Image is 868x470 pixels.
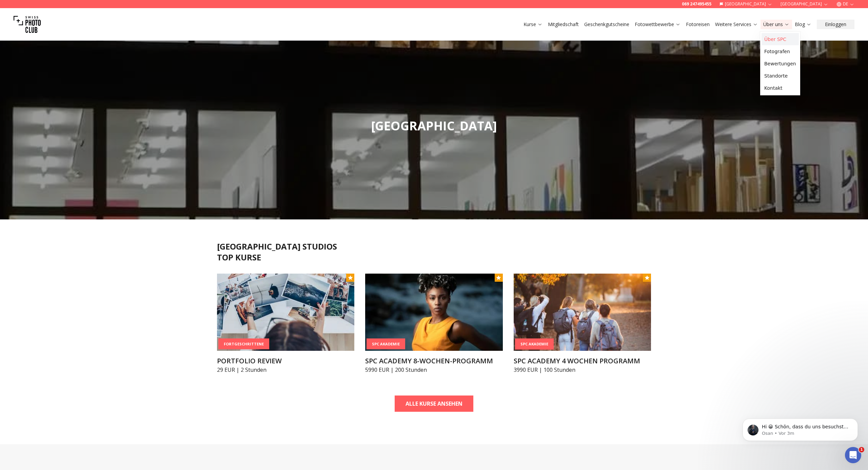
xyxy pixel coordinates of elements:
div: Fortgeschrittene [218,338,269,349]
b: ALLE KURSE ANSEHEN [406,400,462,408]
button: Geschenkgutscheine [581,20,632,29]
a: Über uns [763,21,789,28]
button: Kurse [521,20,545,29]
p: 3990 EUR | 100 Stunden [514,366,651,374]
div: SPC Akademie [367,338,405,349]
a: Über SPC [762,33,799,45]
a: Standorte [762,70,799,82]
a: SPC ACADEMY 8-WOCHEN-PROGRAMMSPC AkademieSPC ACADEMY 8-WOCHEN-PROGRAMM5990 EUR | 200 Stunden [365,274,502,374]
p: 5990 EUR | 200 Stunden [365,366,502,374]
h3: SPC ACADEMY 8-WOCHEN-PROGRAMM [365,356,502,366]
iframe: Intercom live chat [845,447,861,463]
a: PORTFOLIO REVIEWFortgeschrittenePORTFOLIO REVIEW29 EUR | 2 Stunden [217,274,354,374]
button: Fotowettbewerbe [632,20,683,29]
div: SPC Akademie [515,339,554,350]
button: Weitere Services [712,20,761,29]
a: Fotowettbewerbe [635,21,680,28]
a: SPC ACADEMY 4 WOCHEN PROGRAMMSPC AkademieSPC ACADEMY 4 WOCHEN PROGRAMM3990 EUR | 100 Stunden [514,274,651,374]
span: [GEOGRAPHIC_DATA] [371,117,497,134]
iframe: Intercom notifications Nachricht [732,404,868,452]
img: Swiss photo club [14,11,41,38]
h2: [GEOGRAPHIC_DATA] STUDIOS [217,241,651,252]
h3: PORTFOLIO REVIEW [217,356,354,366]
a: Geschenkgutscheine [584,21,629,28]
a: Mitgliedschaft [548,21,579,28]
img: SPC ACADEMY 8-WOCHEN-PROGRAMM [365,274,502,351]
h2: TOP KURSE [217,252,651,263]
a: Fotoreisen [686,21,710,28]
span: 1 [859,447,864,452]
a: 069 247495455 [682,1,711,7]
img: PORTFOLIO REVIEW [217,274,354,351]
button: Blog [792,20,814,29]
button: Einloggen [817,20,854,29]
h3: SPC ACADEMY 4 WOCHEN PROGRAMM [514,356,651,366]
button: Mitgliedschaft [545,20,581,29]
a: Blog [795,21,811,28]
button: Fotoreisen [683,20,712,29]
a: Weitere Services [715,21,758,28]
button: Über uns [761,20,792,29]
a: Fotografen [762,45,799,58]
p: 29 EUR | 2 Stunden [217,366,354,374]
img: SPC ACADEMY 4 WOCHEN PROGRAMM [514,274,651,351]
a: Kurse [524,21,542,28]
a: Kontakt [762,82,799,94]
a: ALLE KURSE ANSEHEN [395,396,473,412]
a: Bewertungen [762,58,799,70]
